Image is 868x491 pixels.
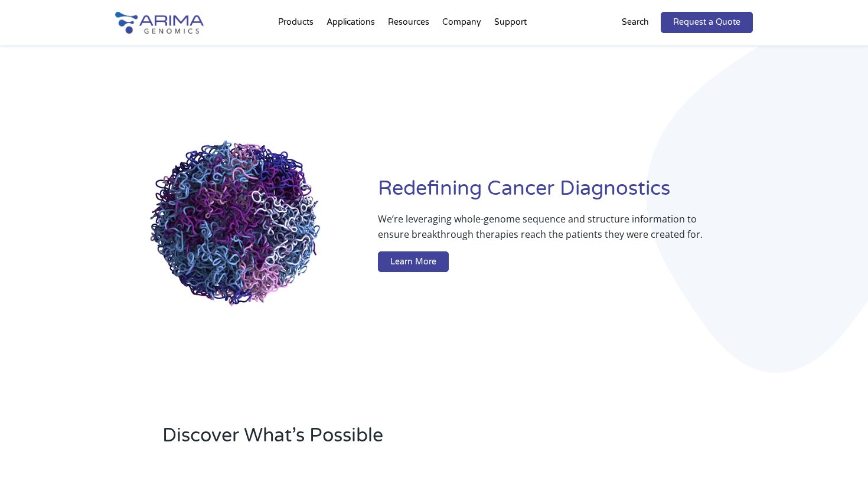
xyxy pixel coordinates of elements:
p: Search [622,15,649,30]
a: Request a Quote [661,12,753,33]
a: Learn More [378,251,449,273]
img: Arima-Genomics-logo [115,12,204,34]
h2: Discover What’s Possible [162,423,585,458]
p: We’re leveraging whole-genome sequence and structure information to ensure breakthrough therapies... [378,211,706,251]
h1: Redefining Cancer Diagnostics [378,175,753,211]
